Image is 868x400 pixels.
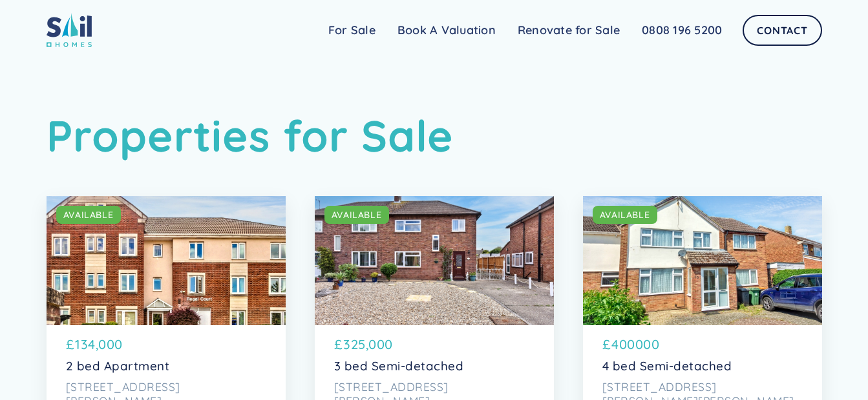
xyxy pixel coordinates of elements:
[332,208,382,221] div: AVAILABLE
[47,13,92,47] img: sail home logo colored
[334,359,535,374] p: 3 bed Semi-detached
[75,335,123,354] p: 134,000
[334,335,343,354] p: £
[507,17,631,43] a: Renovate for Sale
[47,110,822,162] h1: Properties for Sale
[631,17,733,43] a: 0808 196 5200
[343,335,393,354] p: 325,000
[63,208,114,221] div: AVAILABLE
[743,15,821,46] a: Contact
[66,359,266,374] p: 2 bed Apartment
[317,17,386,43] a: For Sale
[66,335,74,354] p: £
[602,335,611,354] p: £
[602,359,803,374] p: 4 bed Semi-detached
[611,335,659,354] p: 400000
[386,17,507,43] a: Book A Valuation
[600,208,650,221] div: AVAILABLE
